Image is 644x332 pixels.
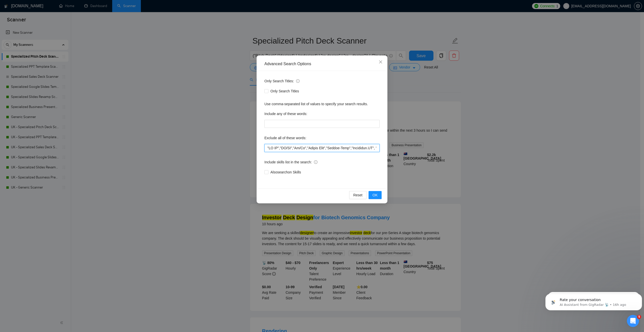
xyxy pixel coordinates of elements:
[373,192,378,198] span: OK
[268,88,301,94] span: Only Search Titles
[264,110,307,118] label: Include any of these words:
[264,159,317,165] span: Include skills list in the search:
[627,315,639,327] iframe: Intercom live chat
[374,55,387,69] button: Close
[268,169,303,175] span: Also search on Skills
[264,134,306,142] label: Exclude all of these words:
[349,191,367,199] button: Reset
[637,315,641,319] span: 5
[379,60,383,64] span: close
[264,61,380,67] div: Advanced Search Options
[314,160,317,164] span: info-circle
[296,79,300,83] span: info-circle
[543,283,644,318] iframe: Intercom notifications message
[264,78,300,84] span: Only Search Titles:
[369,191,382,199] button: OK
[353,192,363,198] span: Reset
[264,101,380,107] div: Use comma-separated list of values to specify your search results.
